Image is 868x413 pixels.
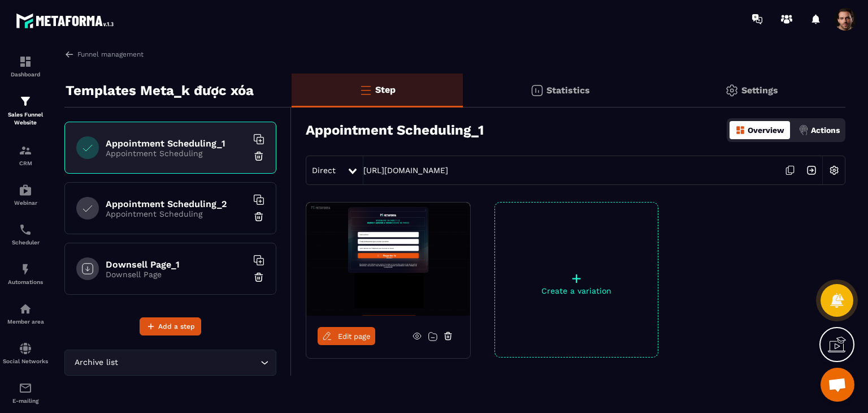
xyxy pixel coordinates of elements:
a: formationformationDashboard [3,46,48,86]
h6: Appointment Scheduling_2 [106,199,247,209]
img: arrow-next.bcc2205e.svg [801,160,822,181]
img: formation [19,144,32,157]
img: bars-o.4a397970.svg [359,83,372,97]
p: Webinar [3,200,48,206]
a: schedulerschedulerScheduler [3,214,48,254]
img: actions.d6e523a2.png [798,125,809,135]
a: social-networksocial-networkSocial Networks [3,333,48,373]
a: formationformationSales Funnel Website [3,86,48,135]
img: setting-gr.5f69749f.svg [725,84,739,97]
img: setting-w.858f3a88.svg [823,160,845,181]
p: Social Networks [3,358,48,364]
img: trash [253,150,264,162]
img: email [19,381,32,395]
p: Statistics [546,85,590,96]
span: Direct [312,166,336,175]
img: social-network [19,342,32,355]
input: Search for option [120,356,258,369]
div: Mở cuộc trò chuyện [821,368,854,402]
h3: Appointment Scheduling_1 [306,122,484,138]
p: Member area [3,319,48,325]
a: formationformationCRM [3,135,48,175]
p: Settings [741,85,778,96]
p: Downsell Page [106,270,247,279]
a: Edit page [318,327,375,345]
a: [URL][DOMAIN_NAME] [363,166,448,175]
p: Appointment Scheduling [106,209,247,218]
p: Overview [748,126,784,135]
a: automationsautomationsMember area [3,294,48,333]
span: Archive list [72,356,120,369]
p: Create a variation [495,286,658,295]
img: automations [19,302,32,316]
img: formation [19,55,32,68]
p: Appointment Scheduling [106,149,247,158]
p: Actions [811,126,840,135]
p: Step [375,84,396,95]
img: logo [16,10,118,31]
p: CRM [3,160,48,166]
img: formation [19,94,32,108]
img: scheduler [19,223,32,236]
img: trash [253,211,264,222]
p: Automations [3,279,48,285]
a: Funnel management [64,49,144,59]
img: automations [19,183,32,197]
p: Dashboard [3,71,48,78]
img: dashboard-orange.40269519.svg [735,125,745,135]
div: Search for option [64,350,276,376]
img: trash [253,272,264,283]
p: Templates Meta_k được xóa [66,79,254,102]
img: image [306,203,470,316]
p: Sales Funnel Website [3,111,48,127]
img: automations [19,263,32,276]
p: + [495,270,658,286]
img: stats.20deebd0.svg [530,84,544,97]
a: automationsautomationsAutomations [3,254,48,294]
p: E-mailing [3,398,48,404]
button: Add a step [140,317,201,335]
a: emailemailE-mailing [3,373,48,412]
span: Edit page [338,332,371,341]
p: Scheduler [3,239,48,246]
h6: Downsell Page_1 [106,259,247,270]
img: arrow [64,49,75,59]
a: automationsautomationsWebinar [3,175,48,214]
h6: Appointment Scheduling_1 [106,138,247,149]
span: Add a step [158,321,195,332]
